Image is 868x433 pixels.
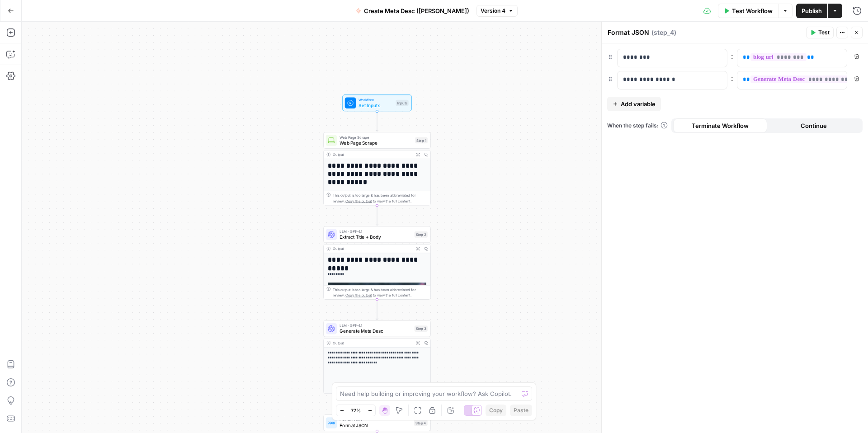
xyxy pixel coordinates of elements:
button: Paste [510,405,532,416]
div: Output [333,246,412,251]
span: Test [818,28,830,37]
span: Test Workflow [732,6,773,15]
a: When the step fails: [607,122,668,130]
g: Edge from start to step_1 [376,111,378,131]
button: Continue [767,118,861,133]
div: This output is too large & has been abbreviated for review. to view the full content. [333,287,428,298]
div: Inputs [396,100,408,106]
span: Version 4 [481,7,505,15]
span: Copy the output [345,199,372,203]
textarea: Format JSON [608,28,649,37]
span: : [731,51,733,61]
span: Copy the output [345,293,372,297]
div: Output [333,340,412,345]
span: Format JSON [340,422,411,428]
button: Create Meta Desc ([PERSON_NAME]) [350,4,475,18]
g: Edge from step_2 to step_3 [376,300,378,320]
div: WorkflowSet InputsInputs [323,94,430,111]
button: Add variable [607,97,661,111]
span: Copy [489,406,503,414]
span: Extract Title + Body [340,234,411,240]
div: Format JSONFormat JSONStep 4 [323,414,430,431]
span: Generate Meta Desc [340,328,411,334]
span: : [731,73,733,84]
g: Edge from step_1 to step_2 [376,205,378,225]
span: Set Inputs [359,102,393,108]
div: Step 1 [415,137,428,144]
span: ( step_4 ) [651,28,676,37]
span: 77% [351,407,361,414]
span: Web Page Scrape [340,139,412,146]
button: Version 4 [476,5,518,17]
div: Step 2 [415,231,428,238]
span: Create Meta Desc ([PERSON_NAME]) [364,6,469,15]
span: Paste [514,406,528,414]
div: Step 4 [414,420,428,426]
button: Publish [796,4,827,18]
span: Web Page Scrape [340,134,412,140]
button: Test Workflow [718,4,778,18]
span: Workflow [359,97,393,103]
div: This output is too large & has been abbreviated for review. to view the full content. [333,193,428,204]
div: Step 3 [415,325,428,332]
button: Copy [486,405,506,416]
button: Test [806,27,834,38]
span: LLM · GPT-4.1 [340,323,411,328]
div: Output [333,152,412,157]
span: Terminate Workflow [692,121,749,130]
span: Add variable [621,99,656,108]
span: LLM · GPT-4.1 [340,229,411,234]
span: Publish [802,6,822,15]
span: Continue [801,121,827,130]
